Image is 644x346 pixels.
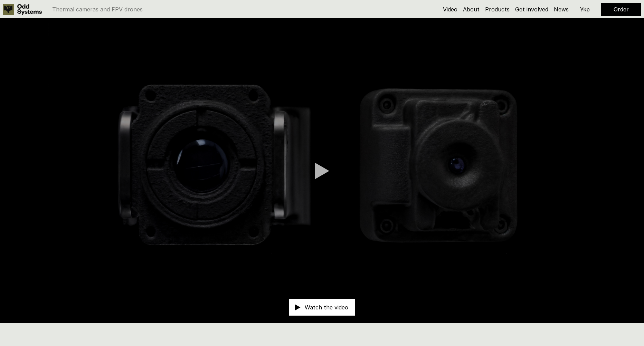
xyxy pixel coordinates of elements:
p: Укр [580,7,590,12]
p: Thermal cameras and FPV drones [52,7,143,12]
a: About [463,6,480,13]
a: Order [614,6,629,13]
p: Watch the video [305,305,348,310]
a: Video [443,6,457,13]
a: News [554,6,569,13]
a: Products [485,6,510,13]
a: Get involved [515,6,548,13]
